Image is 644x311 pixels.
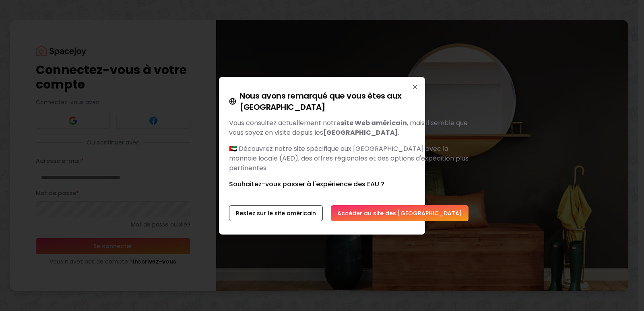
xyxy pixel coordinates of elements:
font: 🇦🇪 Découvrez notre site spécifique aux [GEOGRAPHIC_DATA] avec la monnaie locale (AED), des offres... [229,144,469,173]
button: Restez sur le site américain [229,205,323,221]
font: Accéder au site des [GEOGRAPHIC_DATA] [337,209,462,217]
font: . [398,128,399,137]
button: Accéder au site des [GEOGRAPHIC_DATA] [331,205,469,221]
font: , mais il semble que vous soyez en visite depuis les [229,118,468,137]
font: [GEOGRAPHIC_DATA] [323,128,398,137]
font: Nous avons remarqué que vous êtes aux [GEOGRAPHIC_DATA] [239,90,402,113]
font: Vous consultez actuellement notre [229,118,341,128]
font: Souhaitez-vous passer à l'expérience des EAU ? [229,179,384,189]
font: site Web américain [341,118,407,128]
font: Restez sur le site américain [236,209,316,217]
